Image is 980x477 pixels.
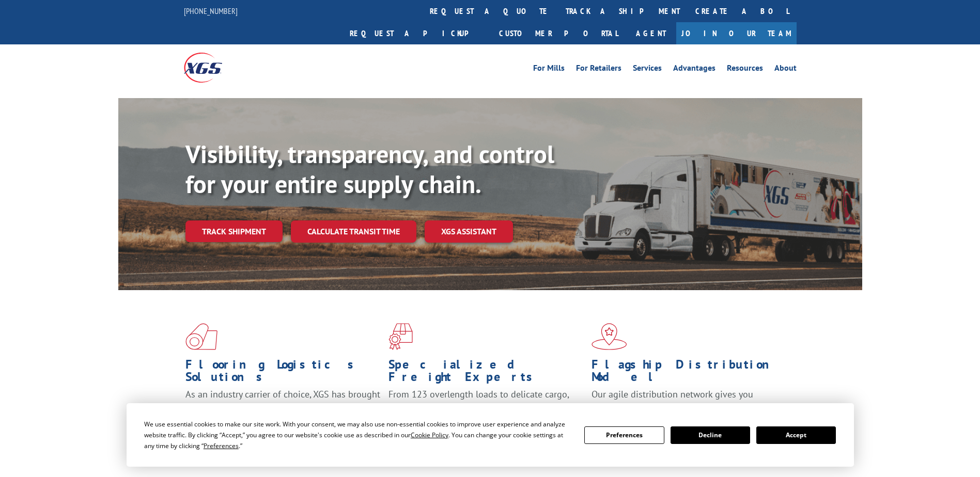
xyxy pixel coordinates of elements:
span: Preferences [204,441,239,450]
a: Services [633,64,662,75]
span: Cookie Policy [411,431,448,439]
h1: Specialized Freight Experts [388,358,584,388]
a: Agent [626,22,676,44]
button: Preferences [584,426,664,444]
div: Cookie Consent Prompt [127,403,854,467]
a: Calculate transit time [291,220,416,243]
img: xgs-icon-flagship-distribution-model-red [592,323,627,350]
a: Advantages [673,64,715,75]
a: For Retailers [576,64,621,75]
a: Customer Portal [491,22,626,44]
div: We use essential cookies to make our site work. With your consent, we may also use non-essential ... [144,419,572,451]
a: Join Our Team [676,22,797,44]
img: xgs-icon-focused-on-flooring-red [388,323,413,350]
p: From 123 overlength loads to delicate cargo, our experienced staff knows the best way to move you... [388,388,584,434]
h1: Flagship Distribution Model [592,358,787,388]
b: Visibility, transparency, and control for your entire supply chain. [185,138,554,200]
h1: Flooring Logistics Solutions [185,358,381,388]
img: xgs-icon-total-supply-chain-intelligence-red [185,323,217,350]
button: Decline [671,426,750,444]
a: [PHONE_NUMBER] [184,6,238,16]
button: Accept [756,426,836,444]
a: Resources [727,64,763,75]
a: About [774,64,797,75]
a: XGS ASSISTANT [425,220,513,243]
span: Our agile distribution network gives you nationwide inventory management on demand. [592,388,782,412]
a: For Mills [533,64,565,75]
a: Track shipment [185,220,283,242]
a: Request a pickup [342,22,491,44]
span: As an industry carrier of choice, XGS has brought innovation and dedication to flooring logistics... [185,388,380,425]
